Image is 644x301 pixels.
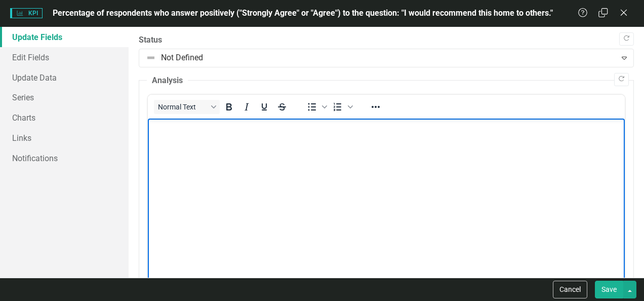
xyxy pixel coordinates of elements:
iframe: Rich Text Area [148,119,625,295]
label: Status [139,34,634,46]
button: Block Normal Text [154,100,220,114]
div: Numbered list [329,100,354,114]
span: KPI [10,8,43,18]
button: Bold [220,100,237,114]
button: Save [595,281,623,298]
span: Percentage of respondents who answer positively ("Strongly Agree" or "Agree") to the question: "I... [53,8,553,18]
legend: Analysis [147,75,188,87]
button: Strikethrough [273,100,291,114]
button: Italic [238,100,255,114]
span: Normal Text [158,103,208,111]
div: Bullet list [303,100,329,114]
button: Cancel [553,281,587,298]
button: Underline [256,100,273,114]
button: Reveal or hide additional toolbar items [367,100,384,114]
